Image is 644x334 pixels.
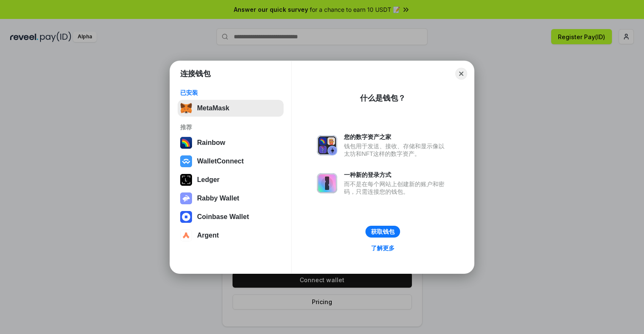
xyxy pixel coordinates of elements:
a: 了解更多 [366,243,400,254]
div: 钱包用于发送、接收、存储和显示像以太坊和NFT这样的数字资产。 [344,142,449,158]
button: MetaMask [178,100,284,117]
img: svg+xml,%3Csvg%20xmlns%3D%22http%3A%2F%2Fwww.w3.org%2F2000%2Fsvg%22%20fill%3D%22none%22%20viewBox... [317,173,337,193]
div: WalletConnect [197,158,244,165]
button: Ledger [178,171,284,188]
button: Argent [178,227,284,244]
div: Rainbow [197,139,225,147]
button: Coinbase Wallet [178,208,284,225]
div: 而不是在每个网站上创建新的账户和密码，只需连接您的钱包。 [344,180,449,195]
img: svg+xml,%3Csvg%20xmlns%3D%22http%3A%2F%2Fwww.w3.org%2F2000%2Fsvg%22%20fill%3D%22none%22%20viewBox... [317,135,337,155]
img: svg+xml,%3Csvg%20width%3D%22120%22%20height%3D%22120%22%20viewBox%3D%220%200%20120%20120%22%20fil... [180,137,192,149]
div: 一种新的登录方式 [344,171,449,179]
img: svg+xml,%3Csvg%20width%3D%2228%22%20height%3D%2228%22%20viewBox%3D%220%200%2028%2028%22%20fill%3D... [180,211,192,223]
h1: 连接钱包 [180,69,211,79]
img: svg+xml,%3Csvg%20fill%3D%22none%22%20height%3D%2233%22%20viewBox%3D%220%200%2035%2033%22%20width%... [180,102,192,114]
div: 获取钱包 [371,228,395,235]
div: Coinbase Wallet [197,213,249,221]
div: 什么是钱包？ [360,93,406,103]
button: Rainbow [178,134,284,151]
img: svg+xml,%3Csvg%20width%3D%2228%22%20height%3D%2228%22%20viewBox%3D%220%200%2028%2028%22%20fill%3D... [180,230,192,241]
img: svg+xml,%3Csvg%20xmlns%3D%22http%3A%2F%2Fwww.w3.org%2F2000%2Fsvg%22%20width%3D%2228%22%20height%3... [180,174,192,186]
img: svg+xml,%3Csvg%20xmlns%3D%22http%3A%2F%2Fwww.w3.org%2F2000%2Fsvg%22%20fill%3D%22none%22%20viewBox... [180,192,192,204]
button: Rabby Wallet [178,190,284,207]
div: 了解更多 [371,244,395,252]
div: 推荐 [180,123,281,131]
button: Close [455,68,467,80]
img: svg+xml,%3Csvg%20width%3D%2228%22%20height%3D%2228%22%20viewBox%3D%220%200%2028%2028%22%20fill%3D... [180,155,192,167]
div: 已安装 [180,89,281,96]
button: 获取钱包 [365,226,400,238]
div: 您的数字资产之家 [344,133,449,141]
div: Argent [197,232,219,239]
div: Ledger [197,176,219,184]
div: Rabby Wallet [197,195,239,202]
button: WalletConnect [178,153,284,170]
div: MetaMask [197,104,229,112]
